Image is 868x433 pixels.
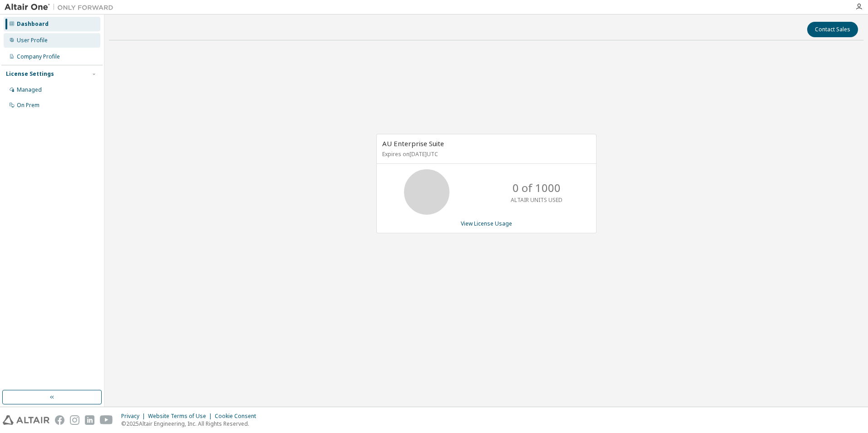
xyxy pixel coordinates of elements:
[3,415,49,425] img: altair_logo.svg
[215,413,261,420] div: Cookie Consent
[17,37,48,44] div: User Profile
[100,415,113,425] img: youtube.svg
[511,196,562,204] p: ALTAIR UNITS USED
[513,180,561,196] p: 0 of 1000
[6,70,54,78] div: License Settings
[121,413,148,420] div: Privacy
[121,420,261,428] p: © 2025 Altair Engineering, Inc. All Rights Reserved.
[461,220,512,227] a: View License Usage
[17,102,39,109] div: On Prem
[17,20,49,28] div: Dashboard
[382,139,444,148] span: AU Enterprise Suite
[70,415,79,425] img: instagram.svg
[55,415,64,425] img: facebook.svg
[807,22,858,37] button: Contact Sales
[148,413,215,420] div: Website Terms of Use
[382,150,588,158] p: Expires on [DATE] UTC
[5,3,118,12] img: Altair One
[17,53,60,60] div: Company Profile
[17,86,42,93] div: Managed
[85,415,94,425] img: linkedin.svg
